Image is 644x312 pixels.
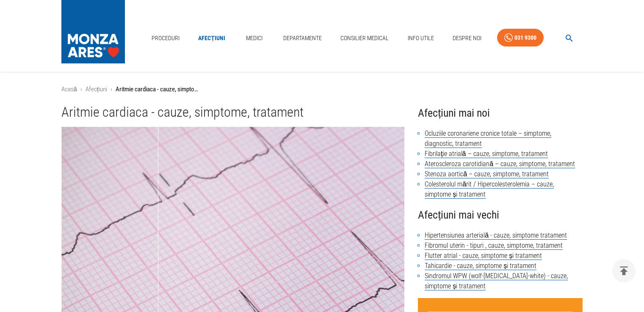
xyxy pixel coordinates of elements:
a: Despre Noi [449,30,485,47]
a: 031 9300 [497,29,544,47]
a: Ocluziile coronariene cronice totale – simptome, diagnostic, tratament [425,129,551,148]
a: Proceduri [148,30,183,47]
a: Medici [240,30,268,47]
li: › [111,85,112,94]
a: Tahicardie - cauze, simptome și tratament [425,262,536,270]
h4: Afecțiuni mai vechi [418,206,583,224]
a: Ateroscleroza carotidiană – cauze, simptome, tratament [425,160,575,168]
a: Colesterolul mărit / Hipercolesterolemia – cauze, simptome și tratament [425,180,554,199]
a: Acasă [61,85,77,93]
a: Consilier Medical [337,30,392,47]
h4: Afecțiuni mai noi [418,104,583,122]
a: Fibromul uterin - tipuri , cauze, simptome, tratament [425,241,563,250]
li: › [80,85,82,94]
h1: Aritmie cardiaca - cauze, simptome, tratament [61,104,405,120]
a: Afecțiuni [195,30,229,47]
a: Fibrilație atrială – cauze, simptome, tratament [425,150,547,158]
a: Sindromul WPW (wolf-[MEDICAL_DATA]-white) - cauze, simptome și tratament [425,272,568,290]
a: Departamente [280,30,325,47]
button: delete [612,259,636,282]
nav: breadcrumb [61,85,583,94]
a: Hipertensiunea arterială - cauze, simptome tratament [425,231,567,240]
a: Info Utile [404,30,437,47]
p: Aritmie cardiaca - cauze, simptome, tratament [116,85,200,94]
div: 031 9300 [514,33,536,43]
a: Afecțiuni [86,85,107,93]
a: Stenoza aortică – cauze, simptome, tratament [425,170,549,178]
a: Flutter atrial - cauze, simptome și tratament [425,252,542,260]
